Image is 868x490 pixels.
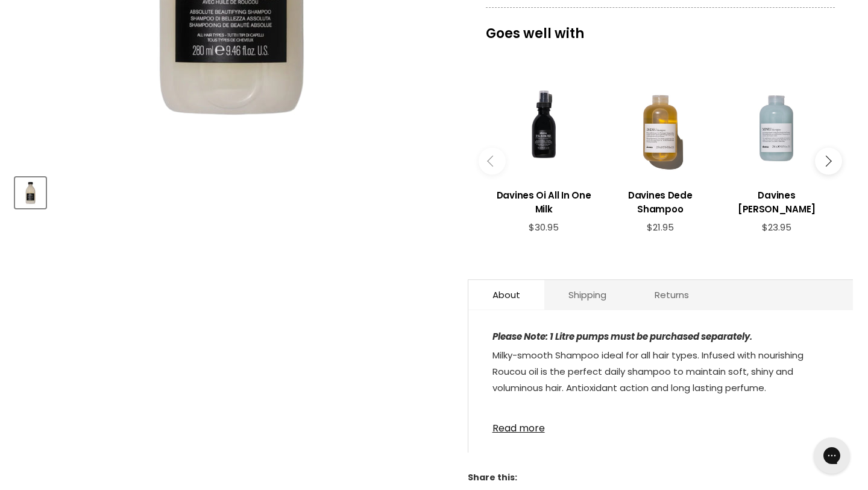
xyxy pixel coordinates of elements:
[725,179,829,222] a: View product:Davines Minu Shampoo
[13,174,448,208] div: Product thumbnails
[486,7,835,47] p: Goes well with
[16,179,45,207] img: Davines Oi Shampoo
[15,177,46,208] button: Davines Oi Shampoo
[725,188,829,216] h3: Davines [PERSON_NAME]
[492,330,752,343] strong: Please Note: 1 Litre pumps must be purchased separately.
[468,280,544,310] a: About
[492,179,596,222] a: View product:Davines Oi All In One Milk
[544,280,631,310] a: Shipping
[631,280,713,310] a: Returns
[762,221,791,234] span: $23.95
[529,221,559,234] span: $30.95
[492,416,829,434] a: Read more
[647,221,674,234] span: $21.95
[608,188,712,216] h3: Davines Dede Shampoo
[492,349,804,394] span: Milky-smooth Shampoo ideal for all hair types. Infused with nourishing Roucou oil is the perfect ...
[492,347,829,431] p: Available in 90ml, 280ml and 1 Litre.
[808,433,856,478] iframe: Gorgias live chat messenger
[492,188,596,216] h3: Davines Oi All In One Milk
[608,179,712,222] a: View product:Davines Dede Shampoo
[468,471,517,483] span: Share this:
